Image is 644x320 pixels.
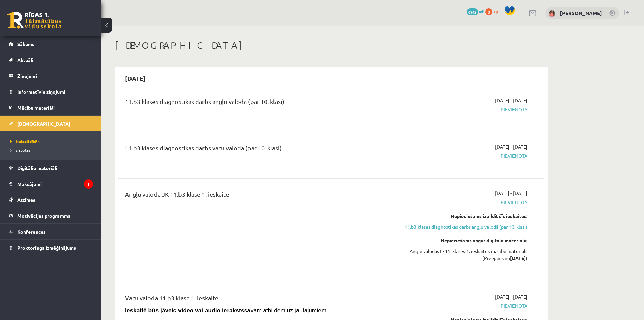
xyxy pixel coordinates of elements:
span: Pievienota [400,199,527,206]
a: Maksājumi1 [9,176,93,192]
a: Izlabotās [10,147,95,153]
a: 11.b3 klases diagnostikas darbs angļu valodā (par 10. klasi) [400,223,527,230]
span: Aktuāli [17,57,33,63]
span: mP [479,8,484,14]
a: Ziņojumi [9,68,93,84]
span: Konferences [17,229,46,235]
i: 1 [84,179,93,189]
a: Atzīmes [9,192,93,208]
legend: Maksājumi [17,176,93,192]
span: Izlabotās [10,147,30,153]
a: Aktuāli [9,52,93,68]
a: Motivācijas programma [9,208,93,223]
a: Informatīvie ziņojumi [9,84,93,100]
a: [DEMOGRAPHIC_DATA] [9,116,93,131]
a: [PERSON_NAME] [560,9,602,16]
span: xp [493,8,498,14]
span: Pievienota [400,302,527,310]
span: Sākums [17,41,34,47]
span: [DATE] - [DATE] [495,143,527,150]
span: 0 [485,8,492,15]
a: 6942 mP [467,8,484,14]
div: Vācu valoda 11.b3 klase 1. ieskaite [125,293,390,306]
span: Digitālie materiāli [17,165,57,171]
a: Mācību materiāli [9,100,93,115]
strong: Ieskaitē būs jāveic video vai audio ieraksts [125,307,244,314]
a: Neizpildītās [10,138,95,144]
a: Rīgas 1. Tālmācības vidusskola [7,12,62,29]
span: Mācību materiāli [17,105,55,111]
legend: Ziņojumi [17,68,93,84]
span: savām atbildēm uz jautājumiem. [125,307,328,314]
span: [DEMOGRAPHIC_DATA] [17,121,70,127]
h1: [DEMOGRAPHIC_DATA] [115,40,548,51]
div: 11.b3 klases diagnostikas darbs vācu valodā (par 10. klasi) [125,143,390,156]
a: Digitālie materiāli [9,160,93,176]
img: Maija Putniņa [549,10,555,17]
span: [DATE] - [DATE] [495,293,527,300]
div: 11.b3 klases diagnostikas darbs angļu valodā (par 10. klasi) [125,97,390,109]
div: Nepieciešams izpildīt šīs ieskaites: [400,213,527,220]
span: Motivācijas programma [17,213,71,219]
span: Pievienota [400,106,527,113]
span: Neizpildītās [10,138,40,144]
span: Atzīmes [17,197,35,203]
a: Konferences [9,224,93,239]
strong: [DATE] [510,255,526,261]
a: Sākums [9,36,93,52]
div: Nepieciešams apgūt digitālo materiālu: [400,237,527,244]
legend: Informatīvie ziņojumi [17,84,93,100]
h2: [DATE] [118,70,152,86]
span: Pievienota [400,152,527,159]
div: Angļu valodas I - 11. klases 1. ieskaites mācību materiāls (Pieejams no ) [400,248,527,262]
span: 6942 [467,8,478,15]
span: [DATE] - [DATE] [495,190,527,197]
a: 0 xp [485,8,501,14]
span: Proktoringa izmēģinājums [17,244,76,251]
a: Proktoringa izmēģinājums [9,240,93,255]
span: [DATE] - [DATE] [495,97,527,104]
div: Angļu valoda JK 11.b3 klase 1. ieskaite [125,190,390,202]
